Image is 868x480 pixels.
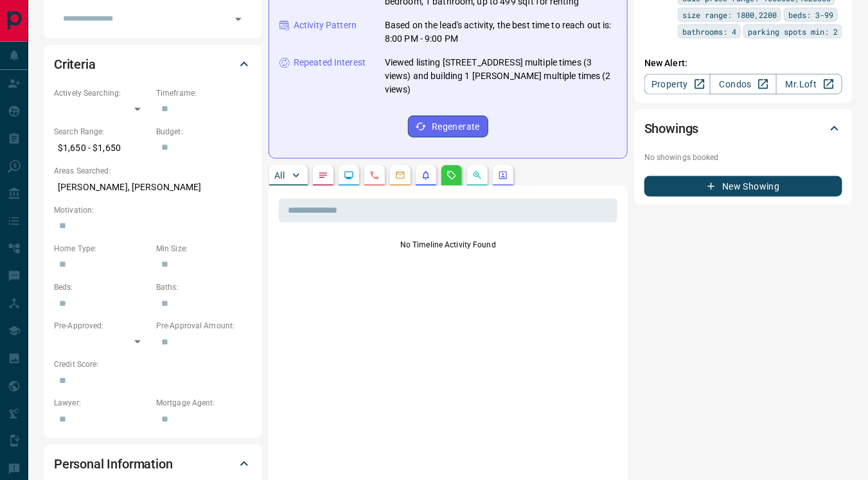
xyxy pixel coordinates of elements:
[156,320,252,332] p: Pre-Approval Amount:
[644,113,842,144] div: Showings
[498,170,508,181] svg: Agent Actions
[54,454,173,474] h2: Personal Information
[54,449,252,479] div: Personal Information
[294,56,366,69] p: Repeated Interest
[54,281,150,293] p: Beds:
[369,170,380,181] svg: Calls
[54,177,252,198] p: [PERSON_NAME], [PERSON_NAME]
[54,359,252,370] p: Credit Score:
[644,152,842,163] p: No showings booked
[447,170,457,181] svg: Requests
[156,87,252,99] p: Timeframe:
[788,8,833,21] span: beds: 3-99
[54,126,150,138] p: Search Range:
[395,170,405,181] svg: Emails
[776,74,842,94] a: Mr.Loft
[156,281,252,293] p: Baths:
[748,25,838,38] span: parking spots min: 2
[644,176,842,197] button: New Showing
[54,165,252,177] p: Areas Searched:
[229,10,247,28] button: Open
[385,19,617,46] p: Based on the lead's activity, the best time to reach out is: 8:00 PM - 9:00 PM
[156,397,252,409] p: Mortgage Agent:
[344,170,354,181] svg: Lead Browsing Activity
[54,87,150,99] p: Actively Searching:
[644,118,699,139] h2: Showings
[318,170,328,181] svg: Notes
[156,126,252,138] p: Budget:
[710,74,776,94] a: Condos
[644,57,842,70] p: New Alert:
[54,138,150,159] p: $1,650 - $1,650
[54,320,150,332] p: Pre-Approved:
[472,170,483,181] svg: Opportunities
[54,54,96,75] h2: Criteria
[644,74,711,94] a: Property
[385,56,617,96] p: Viewed listing [STREET_ADDRESS] multiple times (3 views) and building 1 [PERSON_NAME] multiple ti...
[156,243,252,254] p: Min Size:
[294,19,357,32] p: Activity Pattern
[274,171,285,180] p: All
[54,49,252,80] div: Criteria
[54,397,150,409] p: Lawyer:
[279,239,617,251] p: No Timeline Activity Found
[421,170,431,181] svg: Listing Alerts
[682,8,777,21] span: size range: 1800,2200
[54,243,150,254] p: Home Type:
[408,116,488,138] button: Regenerate
[682,25,736,38] span: bathrooms: 4
[54,204,252,216] p: Motivation:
